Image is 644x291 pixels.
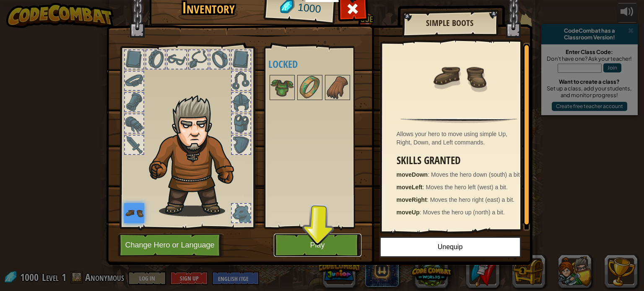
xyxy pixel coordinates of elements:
[423,184,426,191] span: :
[400,118,517,123] img: hr.png
[432,49,486,103] img: portrait.png
[426,184,508,191] span: Moves the hero left (west) a bit.
[397,155,526,166] h3: Skills Granted
[145,95,248,216] img: hair_m2.png
[431,171,522,178] span: Moves the hero down (south) a bit.
[420,209,423,216] span: :
[124,203,144,223] img: portrait.png
[379,237,521,258] button: Unequip
[430,196,515,203] span: Moves the hero right (east) a bit.
[397,196,427,203] strong: moveRight
[397,130,526,147] div: Allows your hero to move using simple Up, Right, Down, and Left commands.
[410,18,489,28] h2: Simple Boots
[118,234,224,257] button: Change Hero or Language
[268,59,374,70] h4: Locked
[298,76,322,99] img: portrait.png
[427,196,430,203] span: :
[326,76,349,99] img: portrait.png
[274,234,361,257] button: Play
[428,171,431,178] span: :
[397,171,428,178] strong: moveDown
[270,76,294,99] img: portrait.png
[397,209,420,216] strong: moveUp
[423,209,505,216] span: Moves the hero up (north) a bit.
[397,184,423,191] strong: moveLeft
